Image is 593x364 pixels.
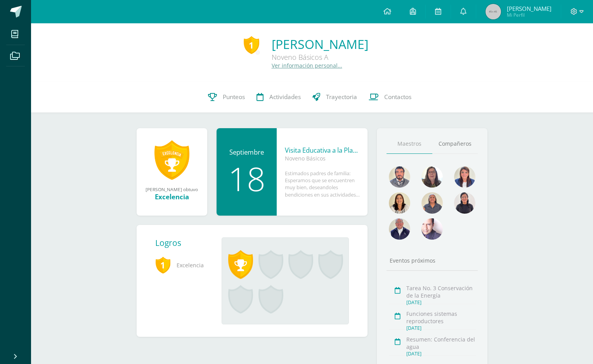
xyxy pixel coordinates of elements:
[272,36,368,52] a: [PERSON_NAME]
[285,170,360,198] div: Estimados padres de familia: Esperamos que se encuentren muy bien, deseandoles bendiciones en sus...
[272,62,342,69] a: Ver información personal...
[307,82,363,113] a: Trayectoria
[326,93,357,101] span: Trayectoria
[389,218,410,240] img: 63c37c47648096a584fdd476f5e72774.png
[155,237,216,248] div: Logros
[406,310,476,325] div: Funciones sistemas reproductores
[223,93,245,101] span: Punteos
[432,134,478,154] a: Compañeros
[454,192,475,214] img: 041e67bb1815648f1c28e9f895bf2be1.png
[421,166,443,188] img: a4871f238fc6f9e1d7ed418e21754428.png
[421,192,443,214] img: 8f3bf19539481b212b8ab3c0cdc72ac6.png
[269,93,301,101] span: Actividades
[272,52,368,62] div: Noveno Básicos A
[507,5,551,12] span: [PERSON_NAME]
[485,4,501,19] img: 45x45
[155,256,171,274] span: 1
[224,162,269,195] div: 18
[384,93,411,101] span: Contactos
[454,166,475,188] img: aefa6dbabf641819c41d1760b7b82962.png
[155,254,210,276] span: Excelencia
[224,148,269,157] div: Septiembre
[202,82,251,113] a: Punteos
[406,350,476,357] div: [DATE]
[421,218,443,240] img: a8e8556f48ef469a8de4653df9219ae6.png
[144,186,199,192] div: [PERSON_NAME] obtuvo
[406,299,476,306] div: [DATE]
[144,192,199,201] div: Excelencia
[387,257,478,264] div: Eventos próximos
[285,155,360,162] div: Noveno Básicos
[363,82,417,113] a: Contactos
[507,12,551,18] span: Mi Perfil
[406,336,476,350] div: Resumen: Conferencia del agua
[387,134,432,154] a: Maestros
[251,82,307,113] a: Actividades
[406,284,476,299] div: Tarea No. 3 Conservación de la Energía
[406,325,476,331] div: [DATE]
[244,36,259,54] div: 1
[285,146,360,155] div: Visita Educativa a la Planta de Tratamiento Lo [PERSON_NAME]-Bas I y Bas III (A,B)
[389,166,410,188] img: bd51737d0f7db0a37ff170fbd9075162.png
[389,192,410,214] img: 876c69fb502899f7a2bc55a9ba2fa0e7.png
